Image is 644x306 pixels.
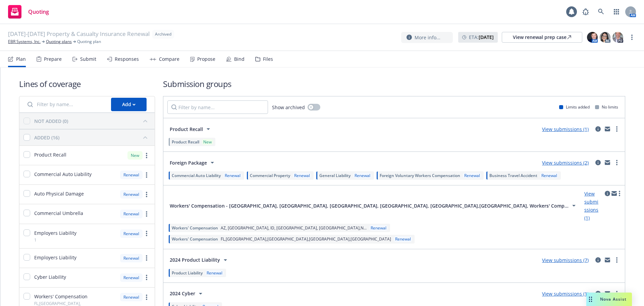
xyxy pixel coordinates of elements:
div: Renewal [120,190,143,199]
a: EBR Systems, Inc. [8,39,41,45]
span: ETA : [469,34,494,41]
span: Product Liability [172,270,203,276]
a: circleInformation [594,159,602,167]
span: Foreign Voluntary Workers Compensation [380,173,460,178]
button: Nova Assist [586,293,632,306]
button: ADDED (16) [34,132,151,143]
span: More info... [415,34,440,41]
button: Foreign Package [167,156,219,169]
span: AZ, [GEOGRAPHIC_DATA], ID, [GEOGRAPHIC_DATA], [GEOGRAPHIC_DATA],N... [221,225,367,231]
button: Add [111,98,147,111]
a: mail [603,125,611,133]
div: Renewal [394,236,412,242]
a: more [143,254,151,262]
a: View submissions (2) [542,160,589,166]
span: Product Recall [172,139,199,145]
a: Quoting [5,2,52,21]
button: More info... [401,32,453,43]
a: circleInformation [594,256,602,264]
span: Auto Physical Damage [34,190,84,197]
div: Add [122,98,136,111]
button: Product Recall [167,122,215,136]
div: Limits added [559,104,590,110]
div: ADDED (16) [34,134,59,141]
span: Nova Assist [600,296,627,302]
input: Filter by name... [167,100,268,114]
span: Employers Liability [34,229,76,236]
img: photo [612,32,623,43]
span: 2024 Cyber [170,290,195,297]
button: 2024 Cyber [167,287,207,300]
div: New [127,151,143,160]
a: more [143,273,151,281]
a: circleInformation [594,125,602,133]
a: mail [603,290,611,298]
span: Archived [155,31,171,37]
a: Report a Bug [579,5,592,18]
div: Prepare [44,56,62,62]
div: Compare [159,56,179,62]
div: Bind [234,56,245,62]
div: Drag to move [586,293,595,306]
span: FL,[GEOGRAPHIC_DATA],[GEOGRAPHIC_DATA],[GEOGRAPHIC_DATA],[GEOGRAPHIC_DATA] [221,236,391,242]
span: General Liability [319,173,351,178]
a: more [613,256,621,264]
a: more [613,290,621,298]
div: Renewal [223,173,242,178]
span: Business Travel Accident [489,173,537,178]
div: Renewal [120,293,143,301]
a: View renewal prep case [502,32,582,43]
span: 1 [34,237,37,243]
a: View submissions (1) [542,291,589,297]
span: Cyber Liability [34,273,66,280]
span: Commercial Umbrella [34,210,83,217]
div: Renewal [293,173,311,178]
button: Workers' Compensation - [GEOGRAPHIC_DATA], [GEOGRAPHIC_DATA], [GEOGRAPHIC_DATA], [GEOGRAPHIC_DATA... [167,199,580,212]
span: Employers Liability [34,254,76,261]
div: No limits [595,104,618,110]
span: Workers' Compensation [34,293,88,300]
div: NOT ADDED (0) [34,118,68,125]
a: more [628,33,636,41]
div: Renewal [120,210,143,218]
a: circleInformation [594,290,602,298]
div: View renewal prep case [513,32,571,42]
span: Product Recall [34,151,66,158]
button: 2024 Product Liability [167,253,232,267]
div: Renewal [120,254,143,262]
span: Product Recall [170,126,203,133]
a: more [143,151,151,160]
div: Propose [197,56,215,62]
a: View submissions (1) [542,126,589,132]
span: Foreign Package [170,159,207,166]
a: mail [611,189,617,198]
strong: [DATE] [479,34,494,40]
a: mail [603,256,611,264]
span: Show archived [272,104,305,111]
div: Renewal [369,225,388,231]
span: 2024 Product Liability [170,256,220,263]
div: Responses [115,56,139,62]
div: Renewal [120,229,143,238]
div: New [202,139,213,145]
a: Quoting plans [46,39,72,45]
span: Workers' Compensation [172,236,218,242]
span: Quoting plan [77,39,101,45]
div: Plan [16,56,26,62]
a: more [143,229,151,237]
span: Commercial Auto Liability [172,173,221,178]
img: photo [587,32,598,43]
span: [DATE]-[DATE] Property & Casualty Insurance Renewal [8,30,150,39]
div: Submit [80,56,96,62]
a: mail [603,159,611,167]
button: NOT ADDED (0) [34,116,151,126]
a: more [143,171,151,179]
div: Renewal [205,270,224,276]
a: Switch app [610,5,623,18]
a: more [613,125,621,133]
div: Renewal [120,171,143,179]
span: Commercial Property [250,173,290,178]
a: View submissions (1) [584,190,598,221]
div: Renewal [540,173,558,178]
a: View submissions (7) [542,257,589,263]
